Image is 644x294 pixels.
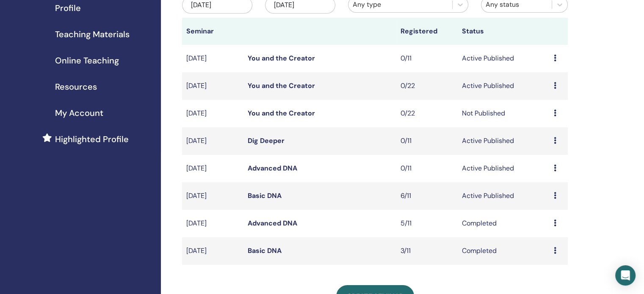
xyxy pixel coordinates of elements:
[396,72,458,100] td: 0/22
[396,210,458,237] td: 5/11
[396,237,458,265] td: 3/11
[458,210,550,237] td: Completed
[55,80,97,93] span: Resources
[396,127,458,155] td: 0/11
[182,155,243,182] td: [DATE]
[248,219,297,228] a: Advanced DNA
[458,72,550,100] td: Active Published
[458,127,550,155] td: Active Published
[248,81,315,90] a: You and the Creator
[396,100,458,127] td: 0/22
[55,133,129,146] span: Highlighted Profile
[55,107,103,119] span: My Account
[182,127,243,155] td: [DATE]
[248,246,282,255] a: Basic DNA
[458,45,550,72] td: Active Published
[396,18,458,45] th: Registered
[182,210,243,237] td: [DATE]
[248,54,315,63] a: You and the Creator
[458,237,550,265] td: Completed
[55,2,81,14] span: Profile
[182,182,243,210] td: [DATE]
[182,237,243,265] td: [DATE]
[396,182,458,210] td: 6/11
[55,54,119,67] span: Online Teaching
[396,45,458,72] td: 0/11
[458,182,550,210] td: Active Published
[615,265,636,286] div: Open Intercom Messenger
[248,109,315,118] a: You and the Creator
[182,45,243,72] td: [DATE]
[182,18,243,45] th: Seminar
[55,28,130,41] span: Teaching Materials
[248,164,297,173] a: Advanced DNA
[182,100,243,127] td: [DATE]
[458,155,550,182] td: Active Published
[248,191,282,200] a: Basic DNA
[248,136,285,145] a: Dig Deeper
[458,100,550,127] td: Not Published
[182,72,243,100] td: [DATE]
[396,155,458,182] td: 0/11
[458,18,550,45] th: Status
